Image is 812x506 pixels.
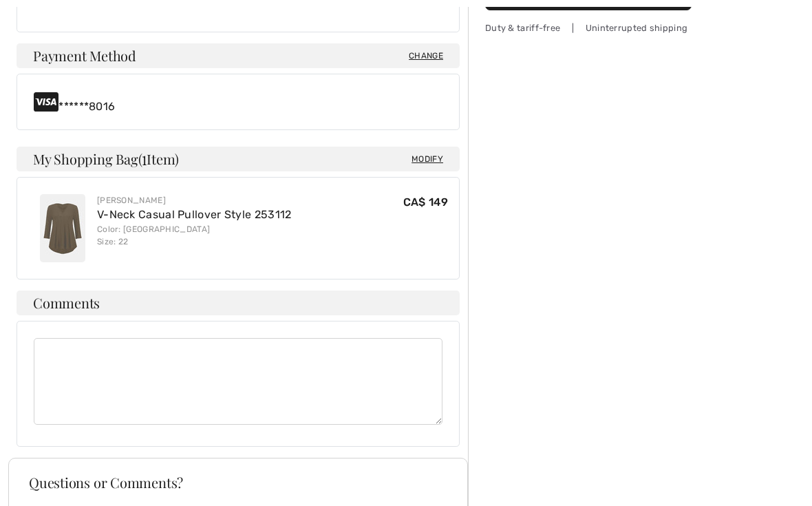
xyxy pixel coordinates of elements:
[138,149,179,168] span: ( Item)
[409,50,443,62] span: Change
[34,338,442,425] textarea: Comments
[29,476,447,489] h3: Questions or Comments?
[97,194,292,207] div: [PERSON_NAME]
[485,21,692,34] div: Duty & tariff-free | Uninterrupted shipping
[17,147,460,171] h4: My Shopping Bag
[97,223,292,248] div: Color: [GEOGRAPHIC_DATA] Size: 22
[97,208,292,221] a: V-Neck Casual Pullover Style 253112
[17,291,460,315] h4: Comments
[40,194,85,262] img: V-Neck Casual Pullover Style 253112
[403,196,448,209] span: CA$ 149
[142,149,147,167] span: 1
[33,49,136,63] span: Payment Method
[412,152,443,166] span: Modify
